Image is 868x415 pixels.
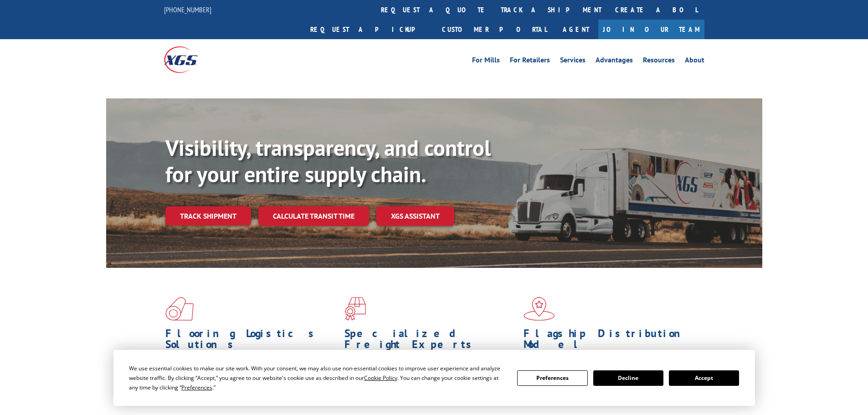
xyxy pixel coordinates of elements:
[376,206,454,226] a: XGS ASSISTANT
[596,56,633,67] a: Advantages
[364,374,397,382] span: Cookie Policy
[344,328,517,354] h1: Specialized Freight Experts
[181,384,212,391] span: Preferences
[643,56,675,67] a: Resources
[593,370,663,386] button: Decline
[560,56,586,67] a: Services
[472,56,500,67] a: For Mills
[510,56,550,67] a: For Retailers
[113,350,755,406] div: Cookie Consent Prompt
[669,370,739,386] button: Accept
[524,328,696,354] h1: Flagship Distribution Model
[165,206,251,225] a: Track shipment
[129,364,506,392] div: We use essential cookies to make our site work. With your consent, we may also use non-essential ...
[165,328,338,354] h1: Flooring Logistics Solutions
[435,20,554,39] a: Customer Portal
[165,133,491,188] b: Visibility, transparency, and control for your entire supply chain.
[517,370,587,386] button: Preferences
[303,20,435,39] a: Request a pickup
[165,297,194,321] img: xgs-icon-total-supply-chain-intelligence-red
[344,297,366,321] img: xgs-icon-focused-on-flooring-red
[258,206,369,226] a: Calculate transit time
[164,5,211,14] a: [PHONE_NUMBER]
[598,20,704,39] a: Join Our Team
[685,56,704,67] a: About
[554,20,598,39] a: Agent
[524,297,555,321] img: xgs-icon-flagship-distribution-model-red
